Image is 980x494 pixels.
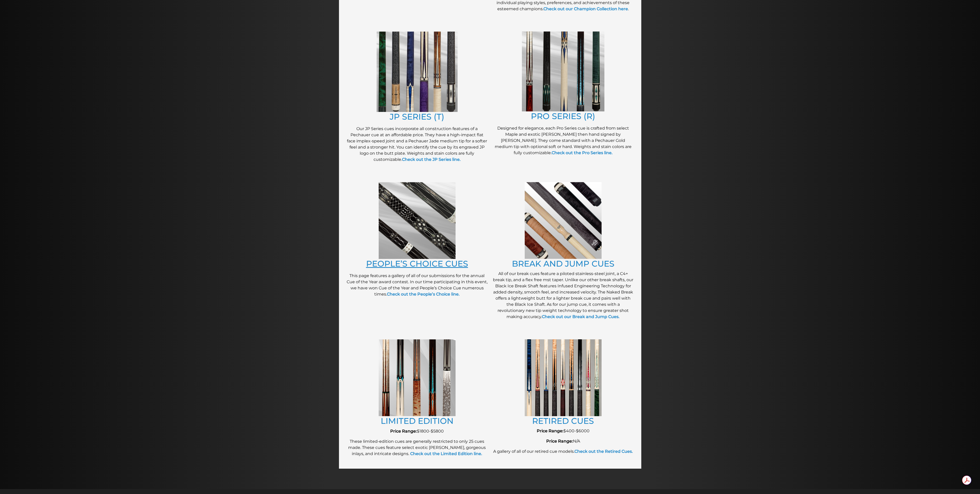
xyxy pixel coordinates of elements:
p: A gallery of all of our retired cue models. [493,448,634,455]
strong: Check out the Limited Edition line. [410,451,482,456]
strong: Price Range: [537,428,563,433]
a: RETIRED CUES [532,416,594,426]
a: Check out our Champion Collection here [543,6,628,11]
p: $1800-$5800 [347,428,488,434]
p: $400-$6000 [493,428,634,434]
p: Designed for elegance, each Pro Series cue is crafted from select Maple and exotic [PERSON_NAME] ... [493,125,634,156]
p: All of our break cues feature a piloted stainless-steel joint, a C4+ break tip, and a flex free m... [493,271,634,320]
a: Check out the Retired Cues. [574,449,633,454]
a: PRO SERIES (R) [531,111,595,121]
a: BREAK AND JUMP CUES [512,259,614,269]
p: Our JP Series cues incorporate all construction features of a Pechauer cue at an affordable price... [347,126,488,163]
a: Check out our Break and Jump Cues. [542,314,620,319]
a: LIMITED EDITION [381,416,453,426]
a: JP SERIES (T) [390,112,444,122]
strong: Price Range: [546,439,573,444]
a: Check out the JP Series line. [402,157,461,162]
a: Check out the Pro Series line. [552,150,613,155]
a: Check out the Limited Edition line. [409,451,482,456]
p: This page features a gallery of all of our submissions for the annual Cue of the Year award conte... [347,273,488,297]
p: These limited-edition cues are generally restricted to only 25 cues made. These cues feature sele... [347,438,488,457]
p: N/A [493,438,634,444]
strong: Price Range: [390,429,417,434]
a: PEOPLE’S CHOICE CUES [366,259,468,269]
a: Check out the People’s Choice line. [387,292,460,297]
